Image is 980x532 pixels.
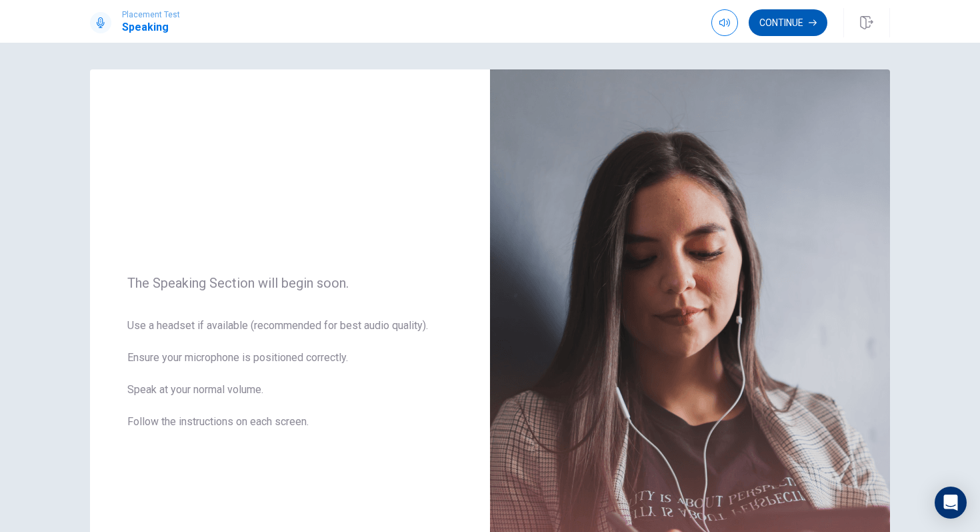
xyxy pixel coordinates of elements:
button: Continue [749,9,827,36]
span: Use a headset if available (recommended for best audio quality). Ensure your microphone is positi... [127,318,453,446]
h1: Speaking [122,19,180,35]
span: Placement Test [122,10,180,19]
span: The Speaking Section will begin soon. [127,275,453,291]
div: Open Intercom Messenger [935,487,967,519]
